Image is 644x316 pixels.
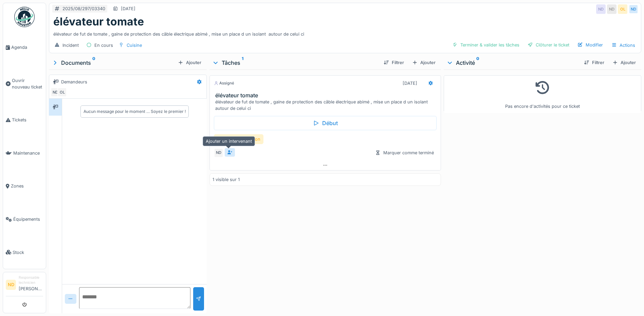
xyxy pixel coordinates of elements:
span: Agenda [11,44,43,51]
div: [DATE] [121,5,135,12]
div: OL [618,4,627,14]
sup: 0 [476,59,479,67]
a: Tickets [3,103,46,137]
span: Zones [11,183,43,189]
div: élévateur de fut de tomate , gaine de protection des câble électrique abimé , mise un place d un ... [53,28,637,37]
div: Cuisine [127,42,142,48]
div: Incident [62,42,79,48]
div: ND [607,4,617,14]
div: Actions [608,40,638,50]
div: Aucun message pour le moment … Soyez le premier ! [84,108,186,115]
span: Maintenance [13,150,43,156]
a: Ouvrir nouveau ticket [3,64,46,104]
div: Tâches [212,59,378,67]
div: Marquer comme terminé [372,148,437,157]
div: Ajouter [610,58,639,67]
div: [DATE] [403,80,417,86]
span: Stock [13,249,43,256]
div: Filtrer [581,58,607,67]
sup: 1 [242,59,243,67]
span: Tickets [12,117,43,123]
div: Responsable technicien [19,275,43,285]
div: OL [57,87,67,97]
a: Agenda [3,31,46,64]
div: Activité [446,59,578,67]
a: Équipements [3,203,46,236]
li: [PERSON_NAME] [19,275,43,295]
img: Badge_color-CXgf-gQk.svg [14,7,35,27]
h1: élévateur tomate [53,15,144,28]
div: En cours [94,42,113,48]
div: ND [51,87,60,97]
a: Maintenance [3,137,46,170]
div: Ajouter [175,58,204,67]
div: Pas encore d'activités pour ce ticket [448,78,637,110]
div: Ajouter [409,58,438,67]
li: ND [6,280,16,290]
div: Début [214,116,437,130]
div: Terminer & valider les tâches [449,40,522,50]
div: Assigné [214,80,234,86]
div: 2025/08/297/03340 [62,5,105,12]
div: Ajouter un intervenant [203,136,255,146]
span: Ouvrir nouveau ticket [12,77,43,90]
div: Clôturer le ticket [525,40,572,50]
div: 1 visible sur 1 [213,176,240,183]
div: ND [596,4,606,14]
a: Stock [3,236,46,269]
div: Demandeurs [61,79,87,85]
div: Filtrer [381,58,407,67]
div: fin d'intervention [214,134,263,144]
sup: 0 [92,59,95,67]
a: Zones [3,170,46,203]
h3: élévateur tomate [215,92,438,99]
div: Documents [52,59,175,67]
span: Équipements [13,216,43,222]
div: élévateur de fut de tomate , gaine de protection des câble électrique abimé , mise un place d un ... [215,99,438,112]
a: ND Responsable technicien[PERSON_NAME] [6,275,43,296]
div: ND [629,4,638,14]
div: Modifier [575,40,606,50]
div: ND [214,148,223,158]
